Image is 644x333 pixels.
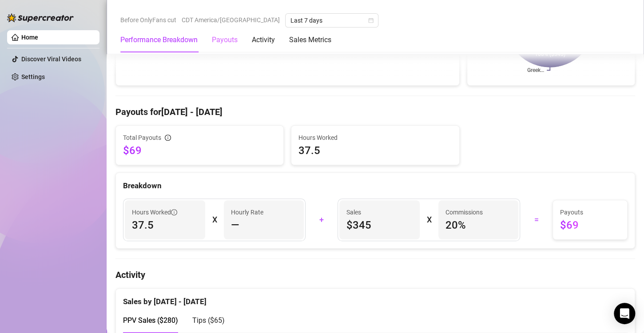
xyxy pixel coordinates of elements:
a: Settings [21,73,45,80]
text: Greek… [527,67,544,73]
span: Last 7 days [290,14,373,27]
span: Before OnlyFans cut [120,13,176,27]
h4: Payouts for [DATE] - [DATE] [115,106,635,118]
span: Sales [346,207,413,217]
div: Breakdown [123,180,628,192]
span: $69 [560,218,620,232]
span: 37.5 [298,143,452,158]
div: Payouts [212,35,238,45]
span: $69 [123,143,276,158]
span: Hours Worked [298,133,452,143]
div: X [212,213,217,227]
a: Home [21,34,38,41]
span: Tips ( $65 ) [192,316,225,325]
div: Performance Breakdown [120,35,198,45]
article: Commissions [445,207,483,217]
h4: Activity [115,269,635,281]
div: Sales Metrics [289,35,331,45]
span: Hours Worked [132,207,177,217]
span: calendar [368,18,374,23]
div: X [427,213,431,227]
span: 37.5 [132,218,198,232]
a: Discover Viral Videos [21,55,81,63]
span: PPV Sales ( $280 ) [123,316,178,325]
div: Open Intercom Messenger [614,303,635,324]
span: info-circle [171,209,177,215]
img: logo-BBDzfeDw.svg [7,13,74,22]
span: Payouts [560,207,620,217]
div: Activity [252,35,275,45]
span: $345 [346,218,413,232]
span: 20 % [445,218,512,232]
div: + [311,213,332,227]
span: — [231,218,239,232]
span: CDT America/[GEOGRAPHIC_DATA] [182,13,280,27]
div: Sales by [DATE] - [DATE] [123,289,628,308]
span: Total Payouts [123,133,161,143]
span: info-circle [165,135,171,141]
article: Hourly Rate [231,207,263,217]
div: = [525,213,547,227]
